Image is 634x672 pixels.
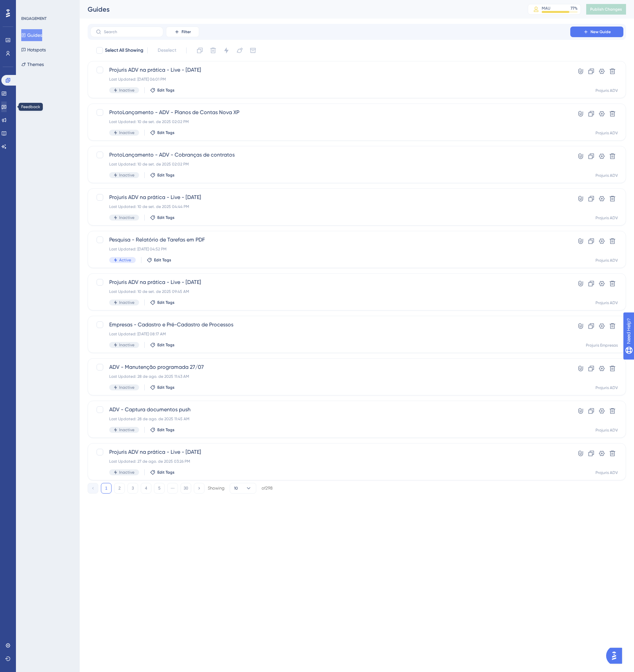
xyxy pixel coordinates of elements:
span: Active [119,257,131,263]
span: Edit Tags [157,215,175,220]
div: Last Updated: 28 de ago. de 2025 11:45 AM [109,416,551,422]
span: Edit Tags [157,385,175,390]
div: Last Updated: 10 de set. de 2025 04:44 PM [109,204,551,209]
div: MAU [542,6,550,11]
div: Projuris ADV [595,173,618,178]
button: Edit Tags [150,215,175,220]
span: Filter [182,29,191,34]
div: Last Updated: 27 de ago. de 2025 03:26 PM [109,459,551,464]
span: Inactive [119,300,134,305]
button: Themes [21,58,44,70]
span: Projuris ADV na prática - Live - [DATE] [109,448,551,456]
button: Edit Tags [150,300,175,305]
button: Edit Tags [150,172,175,178]
span: Pesquisa - Relatório de Tarefas em PDF [109,236,551,244]
button: 4 [141,483,151,494]
div: Last Updated: 10 de set. de 2025 02:02 PM [109,119,551,124]
div: Last Updated: 28 de ago. de 2025 11:43 AM [109,374,551,379]
button: Publish Changes [586,4,626,15]
span: Inactive [119,342,134,348]
span: Edit Tags [154,257,171,263]
iframe: UserGuiding AI Assistant Launcher [606,646,626,666]
span: Need Help? [16,2,41,10]
span: Select All Showing [105,46,143,54]
span: ADV - Captura documentos push [109,406,551,414]
button: Edit Tags [150,130,175,135]
span: ProtoLançamento - ADV - Cobranças de contratos [109,151,551,159]
span: Edit Tags [157,172,175,178]
button: Edit Tags [150,342,175,348]
span: Edit Tags [157,342,175,348]
span: Inactive [119,215,134,220]
div: Projuris ADV [595,385,618,390]
span: Inactive [119,172,134,178]
span: Edit Tags [157,88,175,93]
span: Deselect [158,46,176,54]
span: Edit Tags [157,470,175,475]
button: 3 [127,483,138,494]
div: Guides [88,5,511,14]
div: Projuris ADV [595,428,618,433]
button: Guides [21,29,42,41]
div: Projuris ADV [595,470,618,475]
button: 30 [181,483,191,494]
div: Last Updated: 10 de set. de 2025 09:45 AM [109,289,551,294]
button: Edit Tags [150,88,175,93]
span: Edit Tags [157,300,175,305]
div: Last Updated: [DATE] 04:52 PM [109,246,551,252]
div: of 298 [262,485,273,491]
div: Last Updated: [DATE] 06:01 PM [109,77,551,82]
div: Projuris ADV [595,130,618,136]
button: ⋯ [167,483,178,494]
span: ProtoLançamento - ADV - Planos de Contas Nova XP [109,108,551,116]
div: Projuris ADV [595,88,618,93]
div: ENGAGEMENT [21,16,46,21]
span: 10 [234,486,238,491]
button: Filter [166,27,199,37]
div: Projuris ADV [595,258,618,263]
button: Edit Tags [150,385,175,390]
button: Edit Tags [150,427,175,433]
div: Projuris ADV [595,215,618,221]
span: Empresas - Cadastro e Pré-Cadastro de Processos [109,321,551,329]
button: Edit Tags [147,257,171,263]
button: 5 [154,483,165,494]
span: Projuris ADV na prática - Live - [DATE] [109,66,551,74]
span: Inactive [119,470,134,475]
span: Inactive [119,427,134,433]
span: Inactive [119,130,134,135]
input: Search [104,30,158,34]
span: Inactive [119,385,134,390]
button: 10 [230,483,256,494]
button: Hotspots [21,44,46,56]
div: Projuris ADV [595,300,618,305]
span: Edit Tags [157,427,175,433]
span: Projuris ADV na prática - Live - [DATE] [109,278,551,286]
span: ADV - Manutenção programada 27/07 [109,363,551,371]
span: Inactive [119,88,134,93]
span: Edit Tags [157,130,175,135]
span: New Guide [591,29,611,34]
button: Deselect [152,44,182,56]
button: Edit Tags [150,470,175,475]
div: Showing [208,485,224,491]
div: Last Updated: 10 de set. de 2025 02:02 PM [109,162,551,167]
div: Last Updated: [DATE] 08:17 AM [109,331,551,337]
button: 2 [114,483,125,494]
span: Projuris ADV na prática - Live - [DATE] [109,193,551,201]
button: 1 [101,483,112,494]
div: Projuris Empresas [586,343,618,348]
span: Publish Changes [590,7,622,12]
div: 77 % [571,6,578,11]
button: New Guide [570,27,623,37]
